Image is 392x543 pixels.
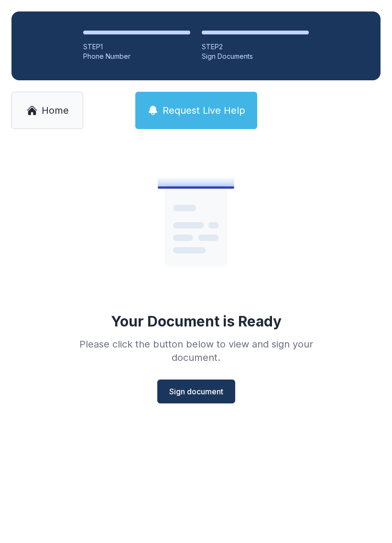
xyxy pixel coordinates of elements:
span: Home [42,104,69,117]
div: Your Document is Ready [111,313,282,330]
span: Sign document [169,386,223,397]
div: Please click the button below to view and sign your document. [58,337,334,364]
span: Request Live Help [163,104,245,117]
div: STEP 1 [83,42,190,52]
div: Phone Number [83,52,190,61]
div: Sign Documents [202,52,309,61]
div: STEP 2 [202,42,309,52]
